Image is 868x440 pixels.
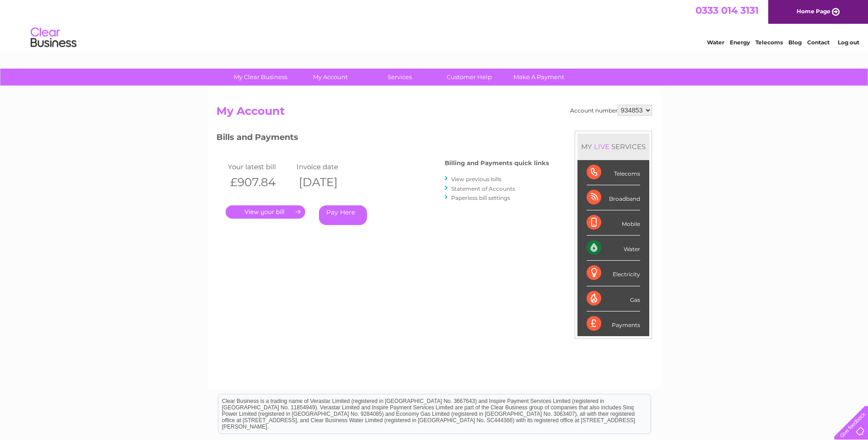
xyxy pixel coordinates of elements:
[451,176,501,182] a: View previous bills
[294,173,363,192] th: [DATE]
[587,210,640,236] div: Mobile
[431,69,507,86] a: Customer Help
[587,286,640,311] div: Gas
[501,69,577,86] a: Make A Payment
[226,173,294,192] th: £907.84
[570,105,652,116] div: Account number
[592,142,611,151] div: LIVE
[292,69,368,86] a: My Account
[223,69,298,86] a: My Clear Business
[319,205,367,225] a: Pay Here
[587,311,640,336] div: Payments
[445,160,549,166] h4: Billing and Payments quick links
[226,205,305,219] a: .
[587,185,640,210] div: Broadband
[695,5,759,16] a: 0333 014 3131
[216,105,652,122] h2: My Account
[587,160,640,185] div: Telecoms
[707,39,724,46] a: Water
[216,131,549,147] h3: Bills and Payments
[730,39,750,46] a: Energy
[587,261,640,286] div: Electricity
[577,134,649,160] div: MY SERVICES
[226,161,294,173] td: Your latest bill
[807,39,830,46] a: Contact
[451,194,510,201] a: Paperless bill settings
[451,185,515,192] a: Statement of Accounts
[30,24,77,52] img: logo.png
[587,236,640,261] div: Water
[788,39,802,46] a: Blog
[755,39,783,46] a: Telecoms
[218,5,651,44] div: Clear Business is a trading name of Verastar Limited (registered in [GEOGRAPHIC_DATA] No. 3667643...
[838,39,859,46] a: Log out
[362,69,437,86] a: Services
[294,161,363,173] td: Invoice date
